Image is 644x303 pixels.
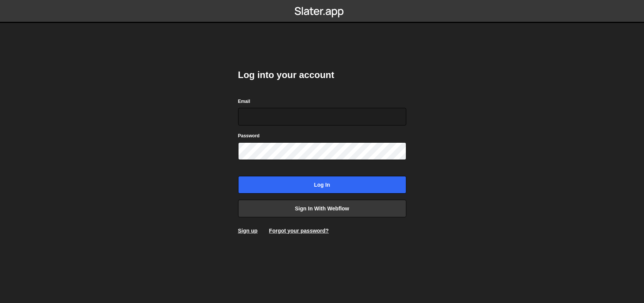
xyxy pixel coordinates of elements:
label: Email [238,98,250,105]
a: Sign up [238,228,258,234]
a: Sign in with Webflow [238,200,406,217]
input: Log in [238,176,406,194]
label: Password [238,132,260,140]
a: Forgot your password? [269,228,329,234]
h2: Log into your account [238,69,406,81]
